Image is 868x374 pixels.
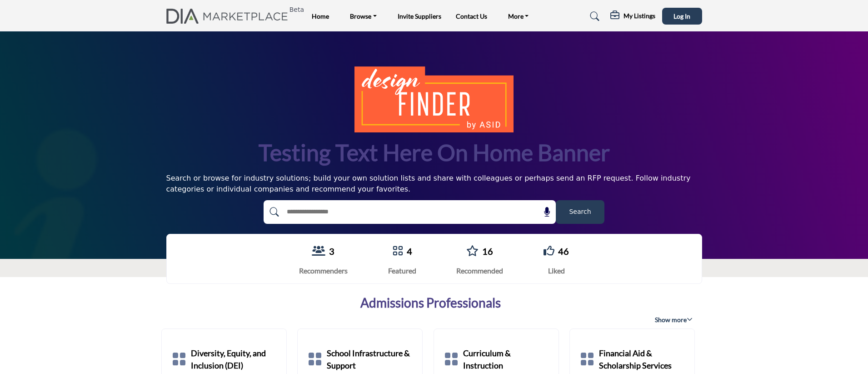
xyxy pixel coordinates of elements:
h6: Beta [289,6,304,14]
div: Liked [544,265,569,276]
img: image [354,66,514,132]
div: My Listings [610,11,655,22]
h1: Testing text here on home banner [259,138,610,167]
a: More [502,10,535,23]
a: 46 [558,246,569,257]
a: Browse [344,10,383,23]
h5: My Listings [624,12,655,20]
a: 3 [329,246,334,257]
span: Show more [655,315,693,324]
a: Contact Us [456,12,487,20]
a: 4 [407,246,412,257]
a: View Recommenders [312,245,325,258]
a: Go to Featured [392,245,403,258]
a: Beta [166,9,293,24]
a: Invite Suppliers [398,12,441,20]
i: Go to Liked [544,245,554,256]
img: Site Logo [166,9,293,24]
a: 16 [482,246,493,257]
a: Admissions Professionals [360,295,501,311]
a: Home [312,12,329,20]
div: Search or browse for industry solutions; build your own solution lists and share with colleagues ... [166,173,702,195]
span: Log In [673,12,690,20]
button: Log In [662,8,702,25]
div: Recommenders [299,265,348,276]
a: Go to Recommended [466,245,479,258]
span: Search [569,207,591,217]
a: Search [581,9,605,24]
button: Search [556,200,604,224]
div: Recommended [456,265,503,276]
div: Featured [388,265,416,276]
